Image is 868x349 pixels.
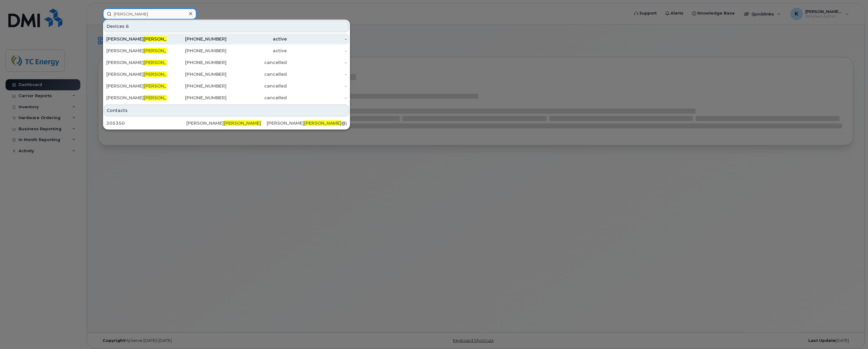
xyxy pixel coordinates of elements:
a: 205350[PERSON_NAME][PERSON_NAME][PERSON_NAME][PERSON_NAME]@[DOMAIN_NAME] [104,118,349,129]
span: [PERSON_NAME] [144,36,181,42]
span: 6 [126,23,129,29]
a: [PERSON_NAME][PERSON_NAME][PHONE_NUMBER]cancelled- [104,80,349,92]
div: - [287,36,347,42]
div: [PERSON_NAME] [106,95,167,101]
span: [PERSON_NAME] [144,95,181,101]
span: [PERSON_NAME] [144,48,181,54]
span: [PERSON_NAME] [224,120,261,126]
div: 205350 [106,120,186,126]
div: active [227,48,287,54]
a: [PERSON_NAME][PERSON_NAME][PHONE_NUMBER]cancelled- [104,57,349,68]
div: [PHONE_NUMBER] [167,59,227,66]
div: - [287,59,347,66]
div: [PERSON_NAME] [106,36,167,42]
span: [PERSON_NAME] [144,60,181,65]
div: cancelled [227,59,287,66]
div: [PERSON_NAME] [106,59,167,66]
div: [PHONE_NUMBER] [167,48,227,54]
div: - [287,71,347,77]
div: active [227,36,287,42]
div: [PERSON_NAME] [106,48,167,54]
a: [PERSON_NAME][PERSON_NAME][PHONE_NUMBER]cancelled- [104,69,349,80]
a: [PERSON_NAME][PERSON_NAME][PHONE_NUMBER]cancelled- [104,92,349,103]
div: cancelled [227,83,287,89]
span: [PERSON_NAME] [144,83,181,89]
div: [PHONE_NUMBER] [167,36,227,42]
div: [PERSON_NAME] @[DOMAIN_NAME] [267,120,347,126]
div: Devices [104,20,349,32]
div: [PHONE_NUMBER] [167,83,227,89]
div: - [287,83,347,89]
div: [PERSON_NAME] [106,71,167,77]
div: [PERSON_NAME] [186,120,266,126]
div: - [287,95,347,101]
div: cancelled [227,71,287,77]
div: [PHONE_NUMBER] [167,95,227,101]
div: - [287,48,347,54]
span: [PERSON_NAME] [144,71,181,77]
a: [PERSON_NAME][PERSON_NAME][PHONE_NUMBER]active- [104,33,349,45]
div: cancelled [227,95,287,101]
div: [PHONE_NUMBER] [167,71,227,77]
a: [PERSON_NAME][PERSON_NAME][PHONE_NUMBER]active- [104,45,349,56]
span: [PERSON_NAME] [304,120,341,126]
iframe: Messenger Launcher [841,322,863,344]
div: [PERSON_NAME] [106,83,167,89]
div: Contacts [104,105,349,116]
